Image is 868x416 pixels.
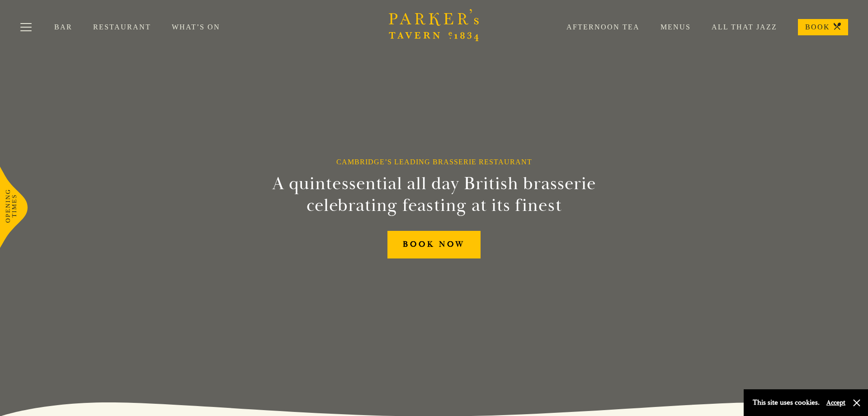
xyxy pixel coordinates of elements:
button: Accept [826,398,845,407]
a: BOOK NOW [387,231,481,258]
button: Close and accept [852,398,861,407]
h1: Cambridge’s Leading Brasserie Restaurant [336,158,532,166]
p: This site uses cookies. [753,396,820,409]
h2: A quintessential all day British brasserie celebrating feasting at its finest [228,173,640,216]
